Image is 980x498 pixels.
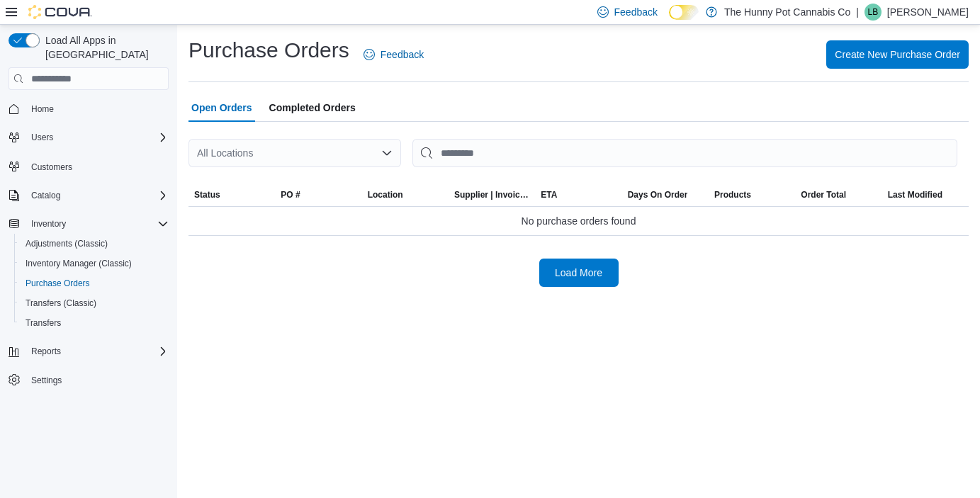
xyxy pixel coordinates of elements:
[31,375,62,386] span: Settings
[3,98,174,119] button: Home
[194,189,220,200] span: Status
[669,20,670,21] span: Dark Mode
[368,189,403,200] div: Location
[26,372,67,389] a: Settings
[26,215,72,232] button: Inventory
[522,213,636,230] span: No purchase orders found
[622,183,709,206] button: Days On Order
[20,235,169,252] span: Adjustments (Classic)
[26,298,96,309] span: Transfers (Classic)
[555,266,602,280] span: Load More
[269,94,356,122] span: Completed Orders
[535,183,621,206] button: ETA
[358,40,429,69] a: Feedback
[281,189,300,200] span: PO #
[275,183,361,206] button: PO #
[20,275,96,292] a: Purchase Orders
[191,94,252,122] span: Open Orders
[26,371,169,389] span: Settings
[31,103,54,115] span: Home
[26,343,67,360] button: Reports
[381,147,393,159] button: Open list of options
[628,189,688,200] span: Days On Order
[14,273,174,293] button: Purchase Orders
[26,278,90,289] span: Purchase Orders
[26,101,60,118] a: Home
[20,315,169,332] span: Transfers
[14,234,174,254] button: Adjustments (Classic)
[826,40,969,69] button: Create New Purchase Order
[3,156,174,176] button: Customers
[14,293,174,313] button: Transfers (Classic)
[539,259,619,287] button: Load More
[614,5,658,19] span: Feedback
[3,370,174,390] button: Settings
[801,189,846,200] span: Order Total
[882,183,969,206] button: Last Modified
[362,183,449,206] button: Location
[835,47,960,62] span: Create New Purchase Order
[20,255,137,272] a: Inventory Manager (Classic)
[3,341,174,361] button: Reports
[14,313,174,333] button: Transfers
[14,254,174,273] button: Inventory Manager (Classic)
[26,129,169,146] span: Users
[26,238,108,249] span: Adjustments (Classic)
[3,186,174,205] button: Catalog
[887,4,969,21] p: [PERSON_NAME]
[28,5,92,19] img: Cova
[449,183,535,206] button: Supplier | Invoice Number
[31,346,61,357] span: Reports
[20,295,169,312] span: Transfers (Classic)
[864,4,882,21] div: Lori Brown
[31,132,53,143] span: Users
[3,214,174,234] button: Inventory
[188,36,349,64] h1: Purchase Orders
[31,218,66,230] span: Inventory
[26,129,59,146] button: Users
[868,4,879,21] span: LB
[454,189,529,200] span: Supplier | Invoice Number
[20,295,102,312] a: Transfers (Classic)
[714,189,751,200] span: Products
[856,4,859,21] p: |
[724,4,850,21] p: The Hunny Pot Cannabis Co
[188,183,275,206] button: Status
[9,93,169,427] nav: Complex example
[20,255,169,272] span: Inventory Manager (Classic)
[412,139,957,167] input: This is a search bar. After typing your query, hit enter to filter the results lower in the page.
[888,189,942,200] span: Last Modified
[20,235,113,252] a: Adjustments (Classic)
[20,275,169,292] span: Purchase Orders
[20,315,67,332] a: Transfers
[26,215,169,232] span: Inventory
[3,128,174,147] button: Users
[381,47,424,62] span: Feedback
[669,5,699,20] input: Dark Mode
[26,258,132,269] span: Inventory Manager (Classic)
[709,183,795,206] button: Products
[31,190,60,201] span: Catalog
[795,183,882,206] button: Order Total
[541,189,557,200] span: ETA
[26,187,169,204] span: Catalog
[31,162,72,173] span: Customers
[26,187,66,204] button: Catalog
[26,100,169,118] span: Home
[26,157,169,175] span: Customers
[26,317,61,329] span: Transfers
[26,159,78,176] a: Customers
[26,343,169,360] span: Reports
[40,33,169,62] span: Load All Apps in [GEOGRAPHIC_DATA]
